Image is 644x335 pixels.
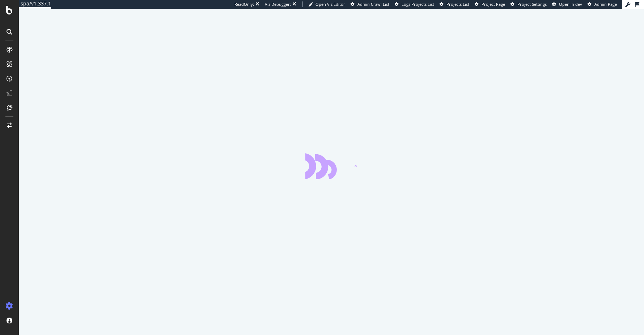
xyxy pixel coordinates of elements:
a: Projects List [440,1,469,7]
a: Admin Crawl List [351,1,389,7]
span: Project Page [482,1,505,7]
a: Open Viz Editor [308,1,345,7]
div: Viz Debugger: [265,1,291,7]
span: Admin Crawl List [357,1,389,7]
a: Admin Page [588,1,617,7]
span: Project Settings [517,1,547,7]
span: Logs Projects List [402,1,434,7]
span: Admin Page [594,1,617,7]
span: Open in dev [559,1,582,7]
div: animation [305,153,357,179]
a: Open in dev [552,1,582,7]
div: ReadOnly: [234,1,254,7]
a: Project Page [475,1,505,7]
span: Projects List [446,1,469,7]
span: Open Viz Editor [315,1,345,7]
a: Project Settings [510,1,547,7]
a: Logs Projects List [395,1,434,7]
